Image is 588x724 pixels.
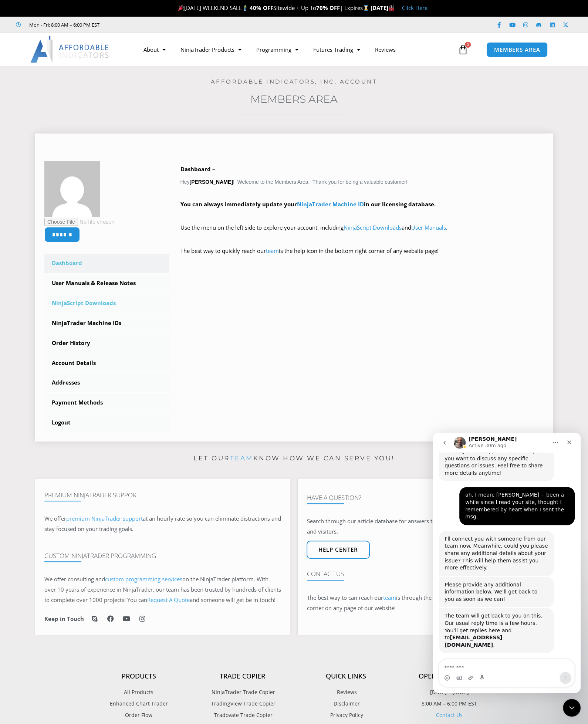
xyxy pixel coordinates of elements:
[294,710,398,720] a: Privacy Policy
[371,4,395,11] strong: [DATE]
[110,21,221,28] iframe: Customer reviews powered by Trustpilot
[44,491,281,499] h4: Premium NinjaTrader Support
[242,5,248,11] img: 🏌️‍♂️
[398,672,501,680] h4: Operating Hours
[44,254,169,273] a: Dashboard
[307,494,544,501] h4: Have A Question?
[209,699,276,708] span: TradingView Trade Copier
[190,710,294,720] a: Tradovate Trade Copier
[230,454,253,462] a: team
[307,541,370,559] a: Help center
[297,200,364,208] a: NinjaTrader Machine ID
[30,36,110,63] img: LogoAI | Affordable Indicators – NinjaTrader
[87,699,190,708] a: Enhanced Chart Trader
[44,575,182,583] span: We offer consulting and
[44,294,169,313] a: NinjaScript Downloads
[44,393,169,412] a: Payment Methods
[307,516,544,537] p: Search through our article database for answers to most common questions from customers and visit...
[250,93,338,105] a: Members Area
[210,687,275,697] span: NinjaTrader Trade Copier
[44,552,281,559] h4: Custom NinjaTrader Programming
[180,200,436,208] strong: You can always immediately update your in our licensing database.
[44,575,281,603] span: on the NinjaTrader platform. With over 10 years of experience in NinjaTrader, our team has been t...
[44,334,169,353] a: Order History
[383,594,396,601] a: team
[173,41,249,58] a: NinjaTrader Products
[124,687,153,697] span: All Products
[328,710,363,720] span: Privacy Policy
[110,699,168,708] span: Enhanced Chart Trader
[307,570,544,578] h4: Contact Us
[35,453,553,464] p: Let our know how we can serve you!
[402,4,428,11] a: Click Here
[249,41,306,58] a: Programming
[27,20,99,29] span: Mon - Fri: 8:00 AM – 6:00 PM EST
[294,672,398,680] h4: Quick Links
[44,314,169,333] a: NinjaTrader Machine IDs
[398,687,501,697] p: [DATE] – [DATE]
[125,710,152,720] span: Order Flow
[180,246,544,267] p: The best way to quickly reach our is the help icon in the bottom right corner of any website page!
[368,41,403,58] a: Reviews
[180,164,544,267] div: Hey ! Welcome to the Members Area. Thank you for being a valuable customer!
[266,247,279,254] a: team
[212,710,273,720] span: Tradovate Trade Copier
[294,699,398,708] a: Disclaimer
[332,699,360,708] span: Disclaimer
[180,165,215,173] b: Dashboard –
[494,47,540,53] span: MEMBERS AREA
[398,699,501,708] p: 8:00 AM – 6:00 PM EST
[447,39,479,60] a: 0
[411,224,446,231] a: User Manuals
[189,179,233,185] strong: [PERSON_NAME]
[44,515,281,532] span: at an hourly rate so you can eliminate distractions and stay focused on your trading goals.
[44,161,100,217] img: 93ab459b44b1bc97e759198d71d726225444e81d2c82101a780d38ef703ec59f
[433,433,581,693] iframe: Intercom live chat
[136,41,173,58] a: About
[44,615,84,622] h6: Keep in Touch
[44,373,169,392] a: Addresses
[486,42,548,57] a: MEMBERS AREA
[307,593,544,613] p: The best way to can reach our is through the the help icon in the lower right-hand corner on any ...
[87,687,190,697] a: All Products
[190,672,294,680] h4: Trade Copier
[44,254,169,432] nav: Account pages
[66,515,143,522] a: premium NinjaTrader support
[136,41,456,58] nav: Menu
[318,547,358,552] span: Help center
[306,41,368,58] a: Futures Trading
[563,699,581,717] iframe: Intercom live chat
[316,4,340,11] strong: 70% OFF
[190,699,294,708] a: TradingView Trade Copier
[44,413,169,432] a: Logout
[44,353,169,373] a: Account Details
[44,515,66,522] span: We offer
[87,672,190,680] h4: Products
[176,4,371,11] span: [DATE] WEEKEND SALE Sitewide + Up To | Expires
[105,575,182,583] a: custom programming services
[44,274,169,293] a: User Manuals & Release Notes
[389,5,394,11] img: 🏭
[147,596,190,603] a: Request A Quote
